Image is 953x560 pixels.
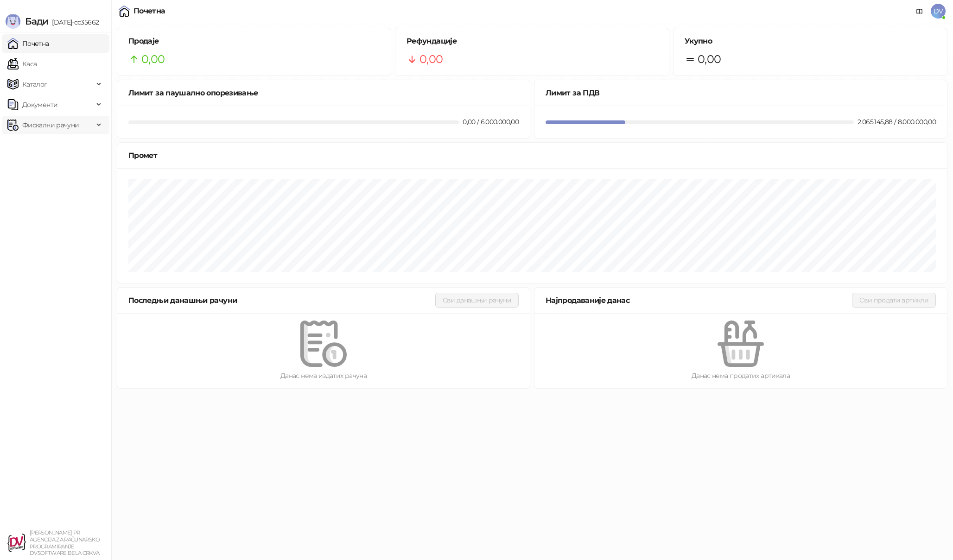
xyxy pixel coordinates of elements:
[128,36,380,47] h5: Продаје
[419,50,443,68] span: 0,00
[22,95,57,114] span: Документи
[912,4,927,19] a: Документација
[25,16,48,27] span: Бади
[128,150,936,161] div: Промет
[128,295,435,306] div: Последњи данашњи рачуни
[7,534,26,552] img: 64x64-companyLogo-27d8bcbb-afe7-4653-a1bc-0b7941c9906f.png
[6,14,20,29] img: Logo
[407,36,658,47] h5: Рефундације
[698,50,721,68] span: 0,00
[133,7,165,15] div: Почетна
[856,117,938,127] div: 2.065.145,88 / 8.000.000,00
[549,371,932,381] div: Данас нема продатих артикала
[22,116,79,134] span: Фискални рачуни
[7,55,37,73] a: Каса
[30,529,100,556] small: [PERSON_NAME] PR AGENCIJA ZA RAČUNARSKO PROGRAMIRANJE DVSOFTWARE BELA CRKVA
[931,4,946,19] span: DV
[685,36,936,47] h5: Укупно
[141,50,165,68] span: 0,00
[852,293,936,308] button: Сви продати артикли
[546,295,852,306] div: Најпродаваније данас
[128,87,519,99] div: Лимит за паушално опорезивање
[7,34,49,53] a: Почетна
[22,75,47,94] span: Каталог
[546,87,936,99] div: Лимит за ПДВ
[132,371,515,381] div: Данас нема издатих рачуна
[435,293,519,308] button: Сви данашњи рачуни
[48,18,99,26] span: [DATE]-cc35662
[461,117,521,127] div: 0,00 / 6.000.000,00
